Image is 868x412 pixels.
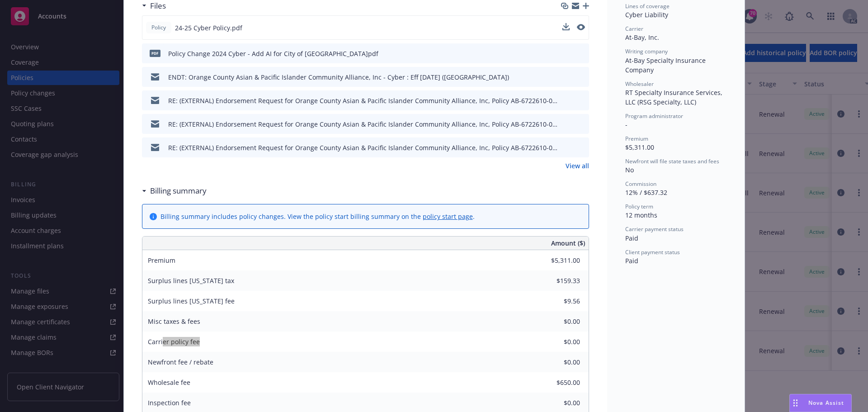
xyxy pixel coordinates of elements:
button: download file [562,23,570,33]
span: At-Bay Specialty Insurance Company [625,56,708,74]
span: 24-25 Cyber Policy.pdf [175,23,242,33]
span: Policy term [625,203,653,210]
span: Premium [148,256,175,265]
span: Newfront will file state taxes and fees [625,157,719,165]
span: 12 months [625,211,657,219]
div: Drag to move [790,394,801,412]
input: 0.00 [527,294,585,308]
span: Carrier policy fee [148,337,200,346]
span: Carrier [625,25,643,33]
span: Client payment status [625,248,680,256]
span: Wholesale fee [148,378,190,387]
span: - [625,120,627,129]
span: Misc taxes & fees [148,317,200,326]
div: Billing summary includes policy changes. View the policy start billing summary on the . [160,212,475,221]
input: 0.00 [527,355,585,369]
a: policy start page [423,212,473,221]
span: Carrier payment status [625,225,684,233]
div: RE: (EXTERNAL) Endorsement Request for Orange County Asian & Pacific Islander Community Alliance,... [168,96,559,105]
button: preview file [577,143,585,152]
div: ENDT: Orange County Asian & Pacific Islander Community Alliance, Inc - Cyber : Eff [DATE] ([GEOGR... [168,72,509,82]
input: 0.00 [527,274,585,288]
div: RE: (EXTERNAL) Endorsement Request for Orange County Asian & Pacific Islander Community Alliance,... [168,143,559,152]
span: Nova Assist [808,399,844,407]
span: 12% / $637.32 [625,188,667,197]
button: preview file [577,72,585,82]
span: Surplus lines [US_STATE] fee [148,297,235,305]
span: Paid [625,234,638,242]
div: RE: (EXTERNAL) Endorsement Request for Orange County Asian & Pacific Islander Community Alliance,... [168,119,559,129]
span: Amount ($) [551,238,585,248]
span: pdf [150,50,160,57]
button: download file [563,49,570,58]
span: Wholesaler [625,80,654,88]
button: download file [563,72,570,82]
span: Commission [625,180,656,188]
span: No [625,166,634,174]
span: Policy [150,24,168,32]
span: At-Bay, Inc. [625,33,659,42]
button: Nova Assist [789,394,852,412]
button: preview file [577,49,585,58]
input: 0.00 [527,254,585,267]
button: preview file [577,23,585,33]
button: download file [563,143,570,152]
a: View all [566,161,589,170]
span: Inspection fee [148,398,191,407]
input: 0.00 [527,315,585,328]
h3: Billing summary [150,185,207,197]
button: download file [563,96,570,105]
button: preview file [577,24,585,30]
div: Billing summary [142,185,207,197]
span: RT Specialty Insurance Services, LLC (RSG Specialty, LLC) [625,88,724,106]
span: Cyber Liability [625,10,668,19]
button: download file [563,119,570,129]
input: 0.00 [527,335,585,349]
span: Paid [625,256,638,265]
span: Lines of coverage [625,2,670,10]
input: 0.00 [527,376,585,389]
span: $5,311.00 [625,143,654,152]
button: preview file [577,119,585,129]
span: Newfront fee / rebate [148,358,213,366]
div: Policy Change 2024 Cyber - Add AI for City of [GEOGRAPHIC_DATA]pdf [168,49,378,58]
button: preview file [577,96,585,105]
button: download file [562,23,570,30]
span: Program administrator [625,112,683,120]
span: Premium [625,135,648,142]
input: 0.00 [527,396,585,410]
span: Writing company [625,47,668,55]
span: Surplus lines [US_STATE] tax [148,276,234,285]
